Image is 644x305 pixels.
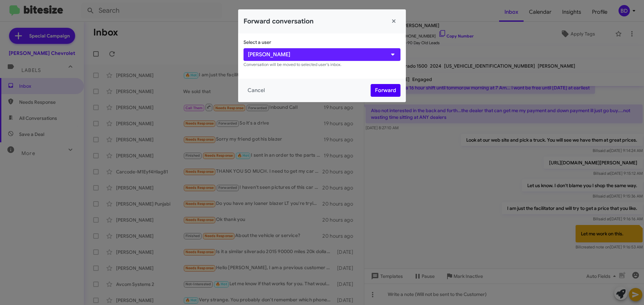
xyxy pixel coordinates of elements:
[244,62,341,67] small: Conversation will be moved to selected user's inbox.
[244,39,400,46] p: Select a user
[244,84,269,96] button: Cancel
[244,16,314,27] h2: Forward conversation
[371,84,400,97] button: Forward
[248,51,290,59] span: [PERSON_NAME]
[387,15,400,28] button: Close
[244,48,400,61] button: [PERSON_NAME]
